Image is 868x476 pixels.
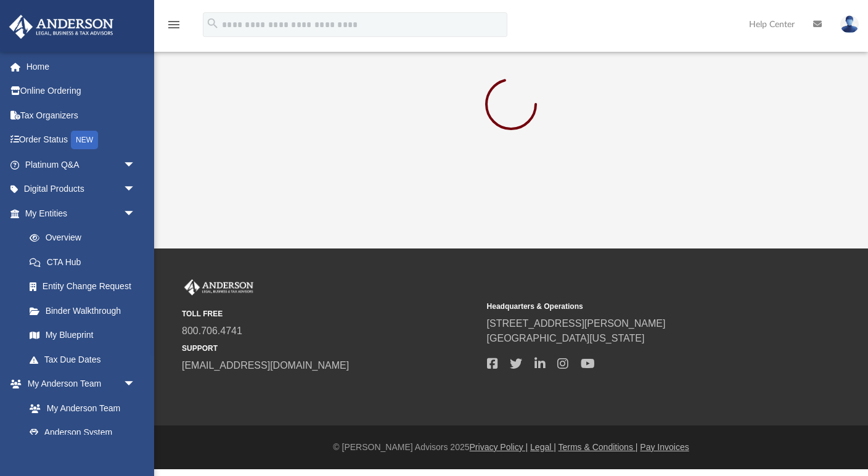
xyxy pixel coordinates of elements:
a: Entity Change Request [17,274,154,299]
a: Pay Invoices [640,442,689,452]
a: menu [166,23,181,32]
a: My Anderson Team [17,396,142,421]
a: Privacy Policy | [470,442,528,452]
span: arrow_drop_down [123,152,148,178]
a: My Blueprint [17,323,148,348]
img: Anderson Advisors Platinum Portal [182,279,256,295]
small: TOLL FREE [182,308,478,319]
a: Digital Productsarrow_drop_down [9,177,154,202]
a: Order StatusNEW [9,128,154,153]
a: Home [9,54,154,79]
div: NEW [71,131,98,149]
i: menu [166,17,181,32]
a: CTA Hub [17,250,154,274]
a: Terms & Conditions | [559,442,638,452]
span: arrow_drop_down [123,201,148,226]
a: Platinum Q&Aarrow_drop_down [9,152,154,177]
a: Legal | [530,442,556,452]
a: Overview [17,226,154,250]
img: Anderson Advisors Platinum Portal [6,15,117,39]
i: search [206,17,219,30]
a: [EMAIL_ADDRESS][DOMAIN_NAME] [182,360,349,371]
a: Online Ordering [9,79,154,104]
span: arrow_drop_down [123,177,148,202]
a: Tax Due Dates [17,347,154,372]
a: My Entitiesarrow_drop_down [9,201,154,226]
a: Anderson System [17,421,148,445]
div: © [PERSON_NAME] Advisors 2025 [154,441,868,454]
small: SUPPORT [182,343,478,354]
a: Binder Walkthrough [17,298,154,323]
a: [STREET_ADDRESS][PERSON_NAME] [487,318,666,329]
small: Headquarters & Operations [487,301,784,312]
span: arrow_drop_down [123,372,148,397]
a: [GEOGRAPHIC_DATA][US_STATE] [487,333,645,343]
img: User Pic [840,15,859,33]
a: Tax Organizers [9,103,154,128]
a: 800.706.4741 [182,326,242,336]
a: My Anderson Teamarrow_drop_down [9,372,148,396]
